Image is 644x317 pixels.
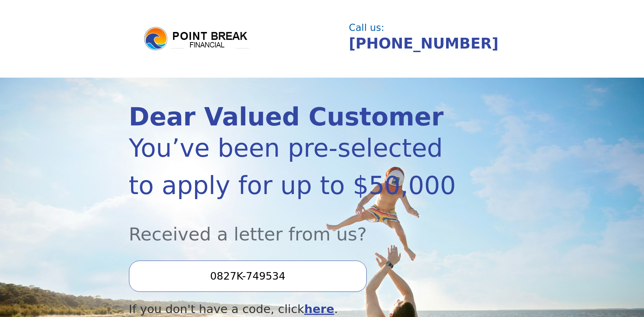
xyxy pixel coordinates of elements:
[129,105,457,129] div: Dear Valued Customer
[129,204,457,248] div: Received a letter from us?
[349,35,499,52] a: [PHONE_NUMBER]
[304,302,334,316] a: here
[349,23,510,32] div: Call us:
[129,261,367,291] input: Enter your Offer Code:
[143,26,251,52] img: logo.png
[129,129,457,204] div: You’ve been pre-selected to apply for up to $50,000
